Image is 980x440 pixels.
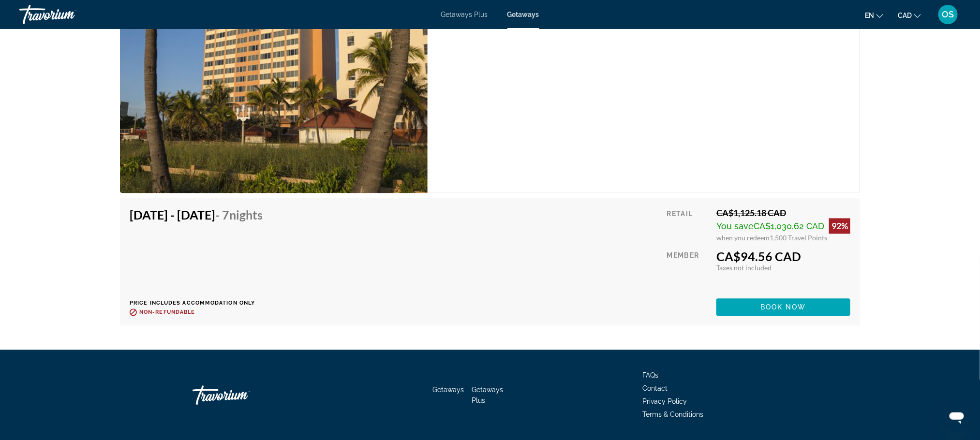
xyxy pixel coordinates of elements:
[472,386,504,405] a: Getaways Plus
[642,385,668,393] a: Contact
[130,208,263,222] h4: [DATE] - [DATE]
[770,234,827,242] span: 1,500 Travel Points
[19,2,116,27] a: Travorium
[829,219,850,234] div: 92%
[130,300,270,307] p: Price includes accommodation only
[898,12,912,19] span: CAD
[716,299,850,316] button: Book now
[760,304,806,311] span: Book now
[716,208,850,219] div: CA$1,125.18 CAD
[898,8,921,22] button: Change currency
[865,12,874,19] span: en
[865,8,883,22] button: Change language
[642,398,687,406] a: Privacy Policy
[642,411,703,419] a: Terms & Conditions
[642,372,658,380] a: FAQs
[716,264,772,272] span: Taxes not included
[935,4,961,25] button: User Menu
[507,11,539,18] a: Getaways
[941,401,972,432] iframe: Button to launch messaging window
[716,234,770,242] span: when you redeem
[667,249,709,292] div: Member
[754,221,824,232] span: CA$1,030.62 CAD
[215,208,263,222] span: - 7
[716,221,754,232] span: You save
[193,381,289,410] a: Travorium
[433,386,464,394] a: Getaways
[139,309,195,316] span: Non-refundable
[667,208,709,242] div: Retail
[441,11,488,18] a: Getaways Plus
[716,249,850,264] div: CA$94.56 CAD
[229,208,263,222] span: Nights
[942,10,954,19] span: OS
